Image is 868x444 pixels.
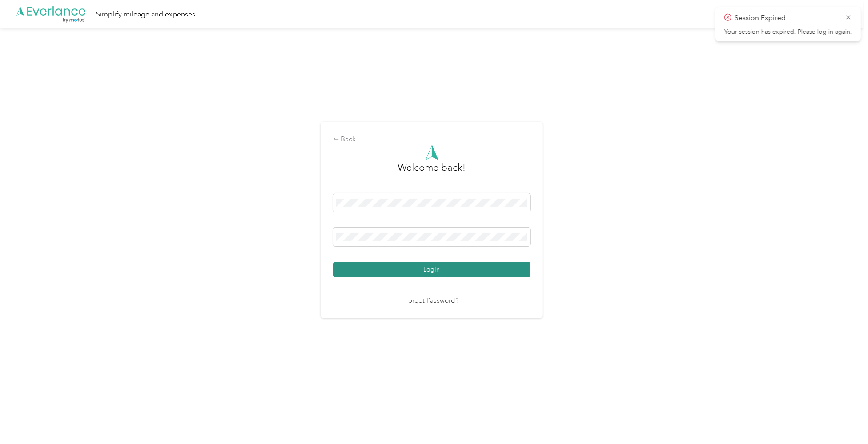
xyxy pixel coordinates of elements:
[398,160,466,184] h3: greeting
[333,134,530,145] div: Back
[96,9,195,20] div: Simplify mileage and expenses
[405,296,458,306] a: Forgot Password?
[735,12,839,24] p: Session Expired
[333,262,530,277] button: Login
[724,28,852,36] p: Your session has expired. Please log in again.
